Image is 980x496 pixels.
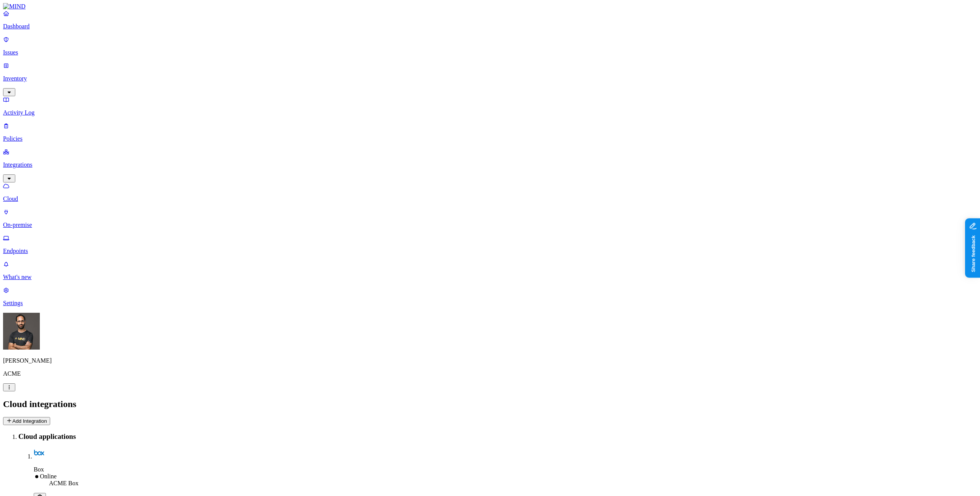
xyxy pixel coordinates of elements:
a: MIND [3,3,977,10]
img: box [34,448,44,458]
span: ACME Box [49,480,78,486]
a: Endpoints [3,235,977,255]
a: Activity Log [3,96,977,116]
a: Inventory [3,62,977,95]
p: Dashboard [3,23,977,30]
span: Box [34,466,44,473]
h2: Cloud integrations [3,399,977,409]
p: Policies [3,135,977,142]
a: Integrations [3,148,977,181]
p: What's new [3,274,977,281]
img: MIND [3,3,26,10]
span: Online [40,473,57,480]
p: Integrations [3,161,977,168]
button: Add Integration [3,417,50,425]
a: Dashboard [3,10,977,30]
p: Activity Log [3,109,977,116]
img: Ohad Abarbanel [3,313,40,350]
p: Settings [3,300,977,307]
a: What's new [3,261,977,281]
h3: Cloud applications [18,432,977,441]
p: Endpoints [3,248,977,255]
p: On-premise [3,222,977,228]
p: [PERSON_NAME] [3,357,977,364]
p: Cloud [3,195,977,202]
a: Cloud [3,182,977,202]
a: Settings [3,287,977,307]
a: Policies [3,122,977,142]
p: Issues [3,49,977,56]
a: On-premise [3,209,977,228]
p: Inventory [3,75,977,82]
p: ACME [3,370,977,377]
a: Issues [3,36,977,56]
